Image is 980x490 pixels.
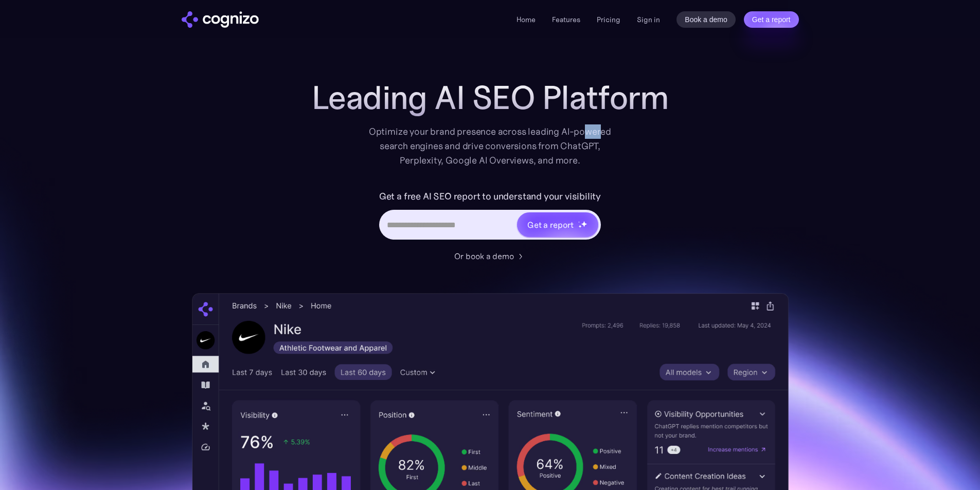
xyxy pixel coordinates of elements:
[312,79,669,116] h1: Leading AI SEO Platform
[379,188,601,245] form: Hero URL Input Form
[182,11,259,28] img: cognizo logo
[454,250,526,262] a: Or book a demo
[364,124,617,168] div: Optimize your brand presence across leading AI-powered search engines and drive conversions from ...
[581,221,587,227] img: star
[578,221,580,223] img: star
[597,15,620,24] a: Pricing
[182,11,259,28] a: home
[676,11,736,28] a: Book a demo
[516,211,599,238] a: Get a reportstarstarstar
[637,13,660,26] a: Sign in
[516,15,536,24] a: Home
[744,11,799,28] a: Get a report
[578,225,582,228] img: star
[379,188,601,205] label: Get a free AI SEO report to understand your visibility
[527,219,574,231] div: Get a report
[552,15,580,24] a: Features
[454,250,514,262] div: Or book a demo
